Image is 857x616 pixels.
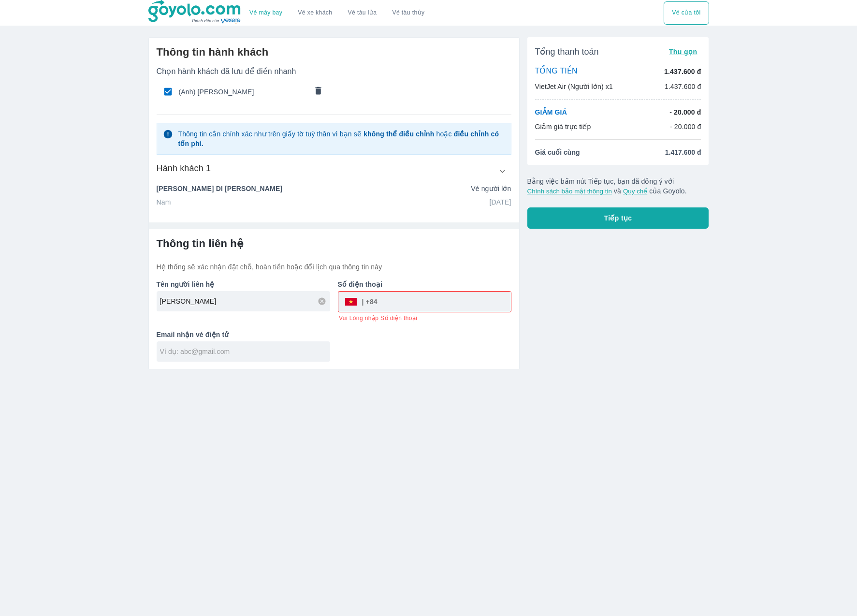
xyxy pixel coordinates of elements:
[604,213,632,223] span: Tiếp tục
[157,45,511,59] h6: Thông tin hành khách
[157,197,171,207] p: Nam
[249,9,282,16] a: Vé máy bay
[157,237,511,250] h6: Thông tin liên hệ
[535,46,599,58] span: Tổng thanh toán
[490,197,511,207] p: [DATE]
[157,162,211,174] h6: Hành khách 1
[664,1,709,25] button: Vé của tôi
[157,67,511,76] p: Chọn hành khách đã lưu để điền nhanh
[384,1,432,25] button: Vé tàu thủy
[665,147,701,157] span: 1.417.600 đ
[535,66,578,77] p: TỔNG TIỀN
[339,314,417,322] span: Vui Lòng nhập Số điện thoại
[623,188,647,195] button: Quy chế
[157,262,511,272] p: Hệ thống sẽ xác nhận đặt chỗ, hoàn tiền hoặc đổi lịch qua thông tin này
[157,184,283,193] p: [PERSON_NAME] DI [PERSON_NAME]
[308,82,328,102] button: comments
[242,1,432,25] div: choose transportation mode
[298,9,332,16] a: Vé xe khách
[665,82,701,91] p: 1.437.600 đ
[527,207,709,229] button: Tiếp tục
[160,296,330,306] input: Ví dụ: NGUYEN VAN A
[669,48,697,56] span: Thu gọn
[669,107,701,117] p: - 20.000 đ
[160,347,330,356] input: Ví dụ: abc@gmail.com
[178,129,505,148] p: Thông tin cần chính xác như trên giấy tờ tuỳ thân vì bạn sẽ hoặc
[157,331,229,338] b: Email nhận vé điện tử
[535,82,613,91] p: VietJet Air (Người lớn) x1
[535,107,567,117] p: GIẢM GIÁ
[535,147,580,157] span: Giá cuối cùng
[664,67,701,76] p: 1.437.600 đ
[363,130,434,138] strong: không thể điều chỉnh
[527,176,709,196] p: Bằng việc bấm nút Tiếp tục, bạn đã đồng ý với và của Goyolo.
[340,1,385,25] a: Vé tàu lửa
[157,280,215,288] b: Tên người liên hệ
[471,184,511,193] p: Vé người lớn
[535,122,591,132] p: Giảm giá trực tiếp
[670,122,701,132] p: - 20.000 đ
[179,87,307,97] span: (Anh) [PERSON_NAME]
[665,45,701,59] button: Thu gọn
[527,188,612,195] button: Chính sách bảo mật thông tin
[664,1,709,25] div: choose transportation mode
[338,280,383,288] b: Số điện thoại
